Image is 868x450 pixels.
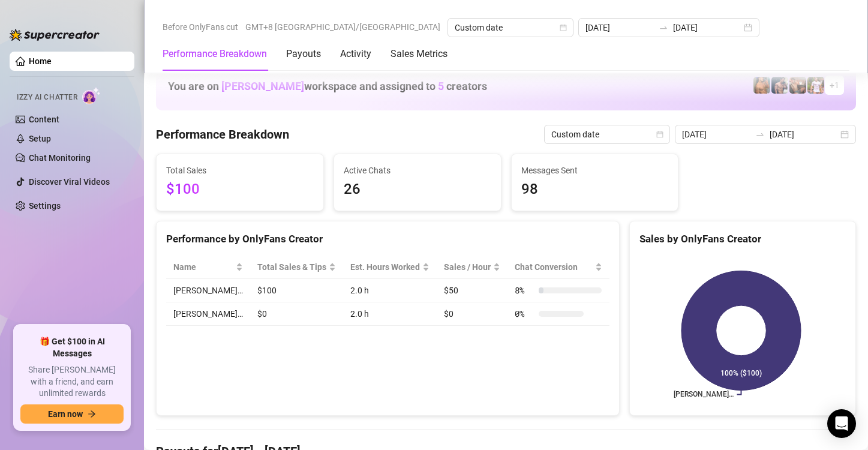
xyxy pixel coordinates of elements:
[166,302,250,326] td: [PERSON_NAME]…
[20,336,124,359] span: 🎁 Get $100 in AI Messages
[166,231,609,247] div: Performance by OnlyFans Creator
[755,130,765,139] span: swap-right
[343,302,437,326] td: 2.0 h
[173,260,233,274] span: Name
[521,164,669,177] span: Messages Sent
[20,404,124,424] button: Earn nowarrow-right
[29,177,110,187] a: Discover Viral Videos
[250,279,343,302] td: $100
[29,153,91,163] a: Chat Monitoring
[515,260,592,274] span: Chat Conversion
[673,21,741,34] input: End date
[673,391,733,399] text: [PERSON_NAME]…
[827,409,856,438] div: Open Intercom Messenger
[29,134,51,143] a: Setup
[17,92,77,103] span: Izzy AI Chatter
[770,128,838,141] input: End date
[10,29,100,41] img: logo-BBDzfeDw.svg
[830,79,839,92] span: + 1
[286,47,321,61] div: Payouts
[656,131,663,138] span: calendar
[166,164,314,177] span: Total Sales
[250,302,343,326] td: $0
[551,125,663,143] span: Custom date
[521,178,669,201] span: 98
[753,77,770,94] img: JG
[48,409,83,419] span: Earn now
[438,80,444,92] span: 5
[168,80,487,93] h1: You are on workspace and assigned to creators
[789,77,806,94] img: Osvaldo
[88,410,96,418] span: arrow-right
[20,364,124,400] span: Share [PERSON_NAME] with a friend, and earn unlimited rewards
[29,201,61,211] a: Settings
[343,279,437,302] td: 2.0 h
[221,80,304,92] span: [PERSON_NAME]
[391,47,447,61] div: Sales Metrics
[659,23,668,32] span: to
[682,128,750,141] input: Start date
[344,178,491,201] span: 26
[507,256,609,279] th: Chat Conversion
[585,21,654,34] input: Start date
[755,130,765,139] span: to
[659,23,668,32] span: swap-right
[444,260,491,274] span: Sales / Hour
[166,279,250,302] td: [PERSON_NAME]…
[257,260,326,274] span: Total Sales & Tips
[166,256,250,279] th: Name
[163,47,267,61] div: Performance Breakdown
[771,77,788,94] img: Axel
[639,231,846,247] div: Sales by OnlyFans Creator
[455,19,566,37] span: Custom date
[29,56,52,66] a: Home
[250,256,343,279] th: Total Sales & Tips
[437,302,507,326] td: $0
[29,115,59,124] a: Content
[437,279,507,302] td: $50
[437,256,507,279] th: Sales / Hour
[350,260,420,274] div: Est. Hours Worked
[156,126,289,143] h4: Performance Breakdown
[340,47,371,61] div: Activity
[807,77,824,94] img: Hector
[515,284,534,297] span: 8 %
[344,164,491,177] span: Active Chats
[515,307,534,320] span: 0 %
[245,18,440,36] span: GMT+8 [GEOGRAPHIC_DATA]/[GEOGRAPHIC_DATA]
[166,178,314,201] span: $100
[82,87,101,104] img: AI Chatter
[560,24,567,31] span: calendar
[163,18,238,36] span: Before OnlyFans cut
